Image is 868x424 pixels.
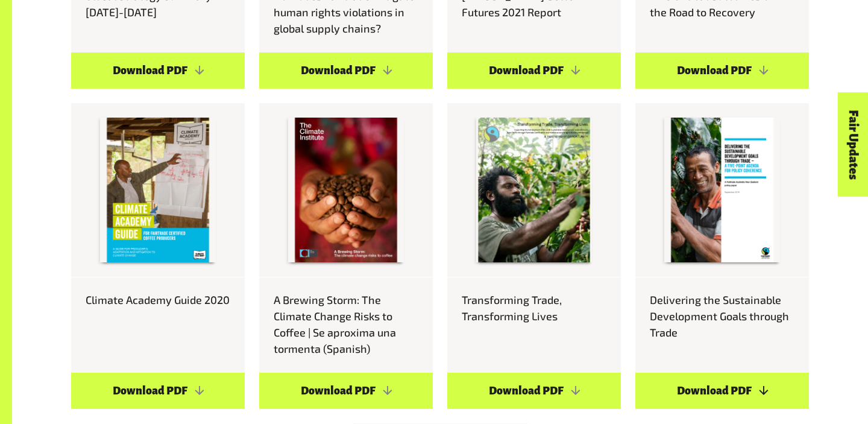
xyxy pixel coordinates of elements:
a: Download PDF [71,52,245,89]
a: Download PDF [447,373,621,409]
a: Download PDF [635,373,809,409]
a: Download PDF [635,52,809,89]
a: Download PDF [447,52,621,89]
a: Download PDF [259,373,433,409]
a: Download PDF [259,52,433,89]
a: Download PDF [71,373,245,409]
